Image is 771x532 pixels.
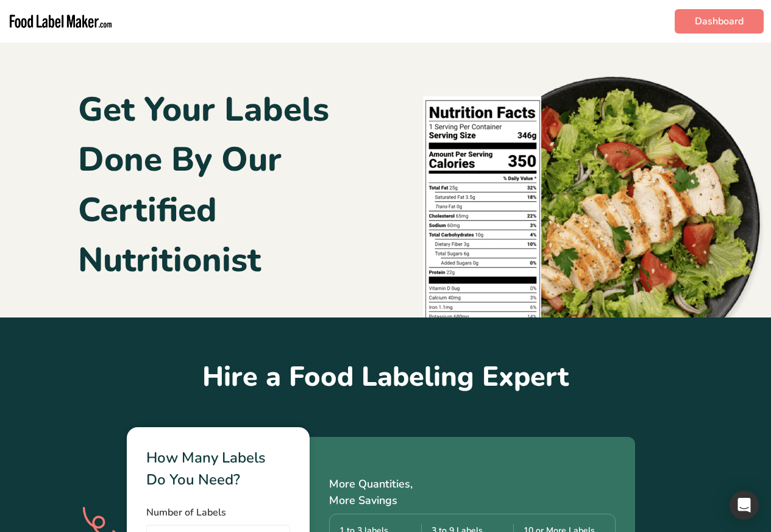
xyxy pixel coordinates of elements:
img: Food Label Maker [7,5,114,38]
a: Dashboard [675,9,764,34]
p: More Quantities, More Savings [329,476,616,509]
img: header-img.b4fd922.png [405,52,771,317]
div: How Many Labels Do You Need? [146,447,290,491]
div: Open Intercom Messenger [730,491,759,520]
h1: Get Your Labels Done By Our Certified Nutritionist [78,85,405,286]
span: Number of Labels [146,506,226,519]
